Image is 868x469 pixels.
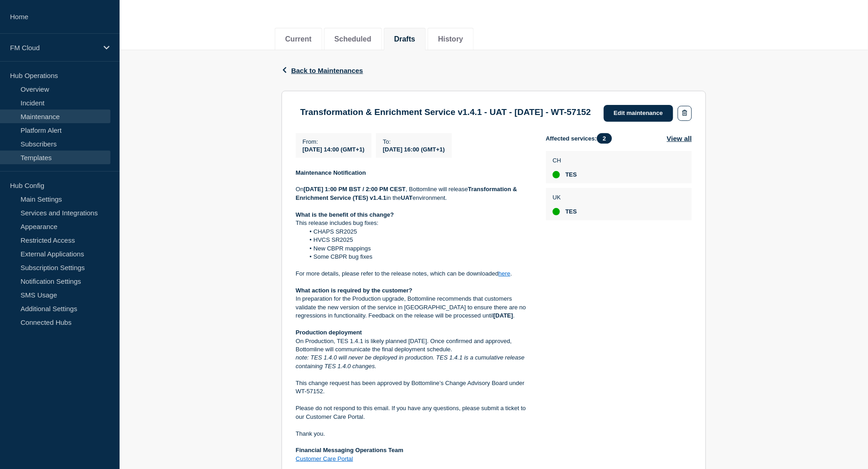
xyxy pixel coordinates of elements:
[296,186,519,201] strong: Transformation & Enrichment Service (TES) v1.4.1
[553,157,577,164] p: CH
[296,329,362,336] strong: Production deployment
[285,35,312,43] button: Current
[296,219,531,227] p: This release includes bug fixes:
[10,44,98,52] p: FM Cloud
[394,35,415,43] button: Drafts
[604,105,673,122] a: Edit maintenance
[667,133,692,144] button: View all
[296,337,531,354] p: On Production, TES 1.4.1 is likely planned [DATE]. Once confirmed and approved, Bottomline will c...
[553,171,560,178] div: up
[303,138,365,145] p: From :
[498,270,510,277] a: here
[438,35,463,43] button: History
[296,169,366,176] strong: Maintenance Notification
[296,287,413,294] strong: What action is required by the customer?
[305,236,532,244] li: HVCS SR2025
[296,379,531,396] p: This change request has been approved by Bottomline’s Change Advisory Board under WT-57152.
[296,404,531,421] p: Please do not respond to this email. If you have any questions, please submit a ticket to our Cus...
[335,35,371,43] button: Scheduled
[383,146,445,153] span: [DATE] 16:00 (GMT+1)
[296,185,531,202] p: On , Bottomline will release in the environment.
[305,253,532,261] li: Some CBPR bug fixes
[493,312,513,319] strong: [DATE]
[305,245,532,253] li: New CBPR mappings
[296,354,526,369] em: note: TES 1.4.0 will never be deployed in production. TES 1.4.1 is a cumulative release containin...
[296,430,531,438] p: Thank you.
[296,211,394,218] strong: What is the benefit of this change?
[546,133,617,144] span: Affected services:
[296,455,353,462] a: Customer Care Portal
[597,133,612,144] span: 2
[291,67,363,74] span: Back to Maintenances
[296,295,531,320] p: In preparation for the Production upgrade, Bottomline recommends that customers validate the new ...
[282,67,363,74] button: Back to Maintenances
[303,146,365,153] span: [DATE] 14:00 (GMT+1)
[305,228,532,236] li: CHAPS SR2025
[565,208,577,215] span: TES
[553,194,577,201] p: UK
[383,138,445,145] p: To :
[565,171,577,178] span: TES
[296,447,403,453] strong: Financial Messaging Operations Team
[553,208,560,215] div: up
[300,107,591,117] h3: Transformation & Enrichment Service v1.4.1 - UAT - [DATE] - WT-57152
[303,186,406,193] strong: [DATE] 1:00 PM BST / 2:00 PM CEST
[401,194,413,201] strong: UAT
[296,270,531,278] p: For more details, please refer to the release notes, which can be downloaded .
